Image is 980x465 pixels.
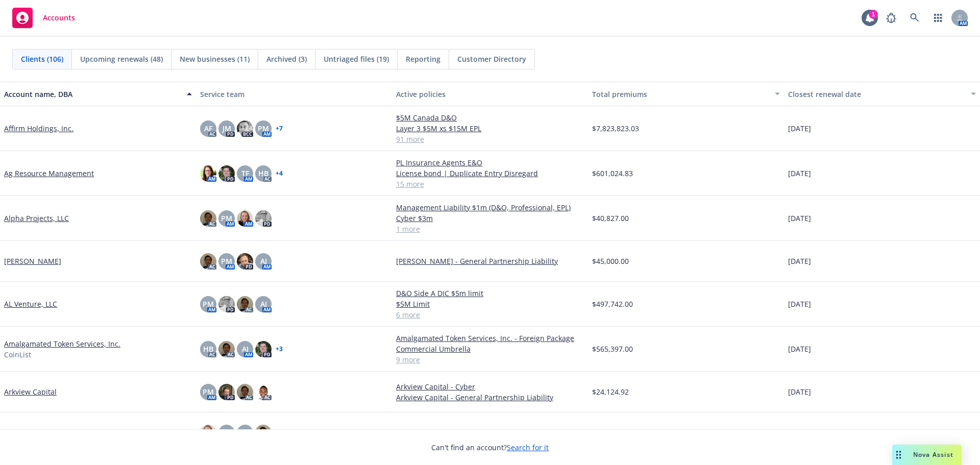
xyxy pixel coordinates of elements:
[4,338,120,349] a: Amalgamated Token Services, Inc.
[392,82,588,106] button: Active policies
[200,165,216,182] img: photo
[276,346,283,352] a: + 3
[218,296,235,312] img: photo
[396,112,584,123] a: $5M Canada D&O
[237,120,253,137] img: photo
[406,54,440,64] span: Reporting
[4,213,69,224] a: Alpha Projects, LLC
[788,256,811,266] span: [DATE]
[788,427,811,438] span: [DATE]
[788,344,811,354] span: [DATE]
[242,344,249,354] span: AJ
[592,344,633,354] span: $565,397.00
[396,134,584,144] a: 91 more
[4,299,57,309] a: AL Venture, LLC
[396,157,584,168] a: PL Insurance Agents E&O
[221,427,232,438] span: PM
[788,168,811,179] span: [DATE]
[255,425,272,441] img: photo
[21,54,63,64] span: Clients (106)
[260,256,267,266] span: AJ
[221,256,232,266] span: PM
[396,392,584,403] a: Arkview Capital - General Partnership Liability
[43,14,75,22] span: Accounts
[4,168,94,179] a: Ag Resource Management
[869,10,878,19] div: 1
[592,427,629,438] span: $28,457.00
[396,381,584,392] a: Arkview Capital - Cyber
[276,126,283,132] a: + 7
[237,253,253,270] img: photo
[788,386,811,397] span: [DATE]
[788,123,811,134] span: [DATE]
[592,386,629,397] span: $24,124.92
[221,213,232,224] span: PM
[396,123,584,134] a: Layer 3 $5M xs $15M EPL
[592,89,769,100] div: Total premiums
[431,442,549,453] span: Can't find an account?
[784,82,980,106] button: Closest renewal date
[4,427,43,438] a: B2 Bancorp
[200,253,216,270] img: photo
[396,309,584,320] a: 6 more
[396,224,584,234] a: 1 more
[4,123,73,134] a: Affirm Holdings, Inc.
[396,288,584,299] a: D&O Side A DIC $5m limit
[218,341,235,357] img: photo
[904,8,925,28] a: Search
[396,179,584,189] a: 15 more
[196,82,392,106] button: Service team
[788,213,811,224] span: [DATE]
[258,168,268,179] span: HB
[588,82,784,106] button: Total premiums
[396,299,584,309] a: $5M Limit
[913,450,953,459] span: Nova Assist
[592,256,629,266] span: $45,000.00
[200,210,216,227] img: photo
[4,349,31,360] span: CoinList
[892,445,905,465] div: Drag to move
[260,299,267,309] span: AJ
[200,425,216,441] img: photo
[180,54,250,64] span: New businesses (11)
[237,384,253,400] img: photo
[203,299,214,309] span: PM
[255,384,272,400] img: photo
[507,443,549,452] a: Search for it
[223,123,231,134] span: JM
[592,168,633,179] span: $601,024.83
[892,445,962,465] button: Nova Assist
[241,168,249,179] span: TF
[396,89,584,100] div: Active policies
[788,299,811,309] span: [DATE]
[396,333,584,344] a: Amalgamated Token Services, Inc. - Foreign Package
[80,54,163,64] span: Upcoming renewals (48)
[396,427,584,438] a: D&O $1M / EPL $250k / Cyber $1M
[255,341,272,357] img: photo
[396,256,584,266] a: [PERSON_NAME] - General Partnership Liability
[218,384,235,400] img: photo
[237,296,253,312] img: photo
[203,344,213,354] span: HB
[4,386,57,397] a: Arkview Capital
[592,213,629,224] span: $40,827.00
[881,8,901,28] a: Report a Bug
[396,168,584,179] a: License bond | Duplicate Entry Disregard
[200,89,388,100] div: Service team
[592,123,639,134] span: $7,823,823.03
[457,54,526,64] span: Customer Directory
[396,344,584,354] a: Commercial Umbrella
[396,354,584,365] a: 9 more
[203,386,214,397] span: PM
[928,8,948,28] a: Switch app
[237,210,253,227] img: photo
[258,123,269,134] span: PM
